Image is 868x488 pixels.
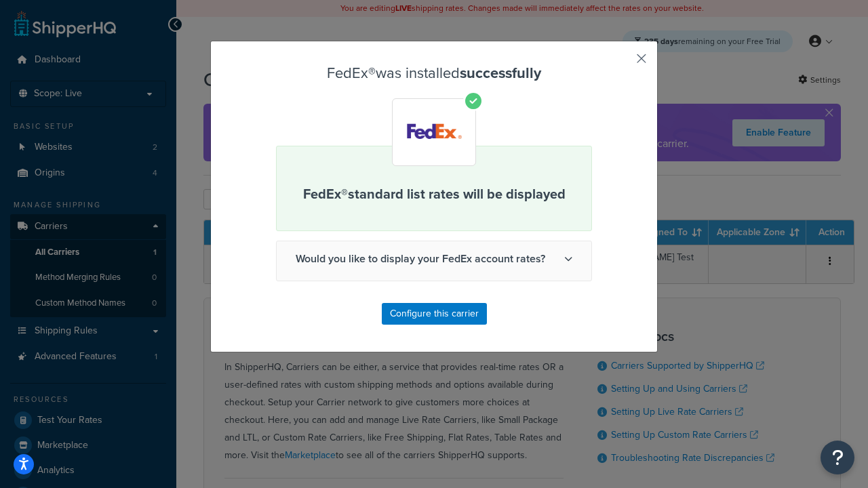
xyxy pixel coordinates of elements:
[277,241,591,277] span: Would you like to display your FedEx account rates?
[276,146,592,231] div: FedEx® standard list rates will be displayed
[821,441,854,474] button: Open Resource Center
[460,62,541,84] strong: successfully
[276,65,592,81] h3: FedEx® was installed
[395,101,473,163] img: FedEx®
[382,303,487,325] button: Configure this carrier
